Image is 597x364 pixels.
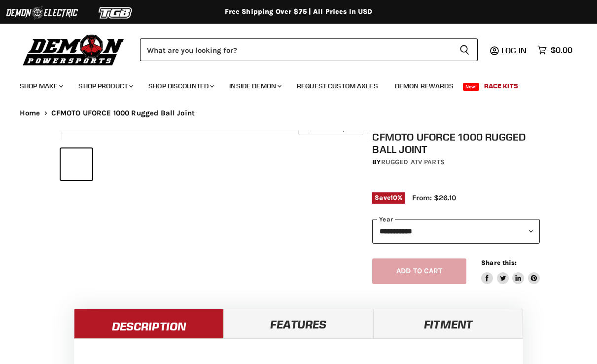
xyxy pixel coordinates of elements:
button: Search [452,38,478,61]
img: Demon Electric Logo 2 [5,3,79,22]
h1: CFMOTO UFORCE 1000 Rugged Ball Joint [372,131,539,155]
form: Product [140,38,478,61]
a: Shop Make [12,76,69,96]
a: Home [20,109,40,117]
a: Fitment [373,309,523,338]
span: CFMOTO UFORCE 1000 Rugged Ball Joint [51,109,195,117]
span: Share this: [481,259,517,266]
span: Click to expand [303,124,358,132]
input: Search [140,38,452,61]
a: $0.00 [532,43,577,57]
a: Description [74,309,224,338]
a: Request Custom Axles [289,76,386,96]
img: Demon Powersports [20,32,128,67]
a: Log in [497,46,532,55]
button: IMAGE thumbnail [61,148,92,180]
a: Features [224,309,374,338]
a: Rugged ATV Parts [381,158,445,166]
a: Inside Demon [222,76,287,96]
span: Log in [501,45,527,55]
a: Demon Rewards [387,76,461,96]
div: by [372,157,539,168]
select: year [372,219,539,243]
span: Save % [372,192,405,203]
a: Shop Discounted [141,76,220,96]
aside: Share this: [481,258,540,285]
img: TGB Logo 2 [79,3,153,22]
span: $0.00 [551,45,572,55]
ul: Main menu [12,72,570,96]
a: Race Kits [477,76,526,96]
span: 10 [390,194,397,201]
span: From: $26.10 [412,193,456,202]
span: New! [463,83,480,91]
a: Shop Product [71,76,139,96]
